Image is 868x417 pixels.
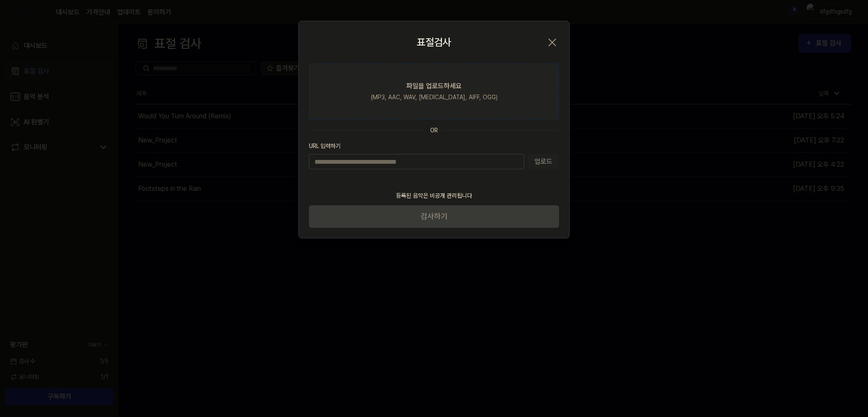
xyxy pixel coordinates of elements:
div: OR [430,126,438,135]
h2: 표절검사 [417,35,451,50]
div: (MP3, AAC, WAV, [MEDICAL_DATA], AIFF, OGG) [371,93,498,102]
div: 파일을 업로드하세요 [406,81,462,91]
label: URL 입력하기 [309,142,559,151]
div: 등록된 음악은 비공개 관리됩니다 [391,186,477,205]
